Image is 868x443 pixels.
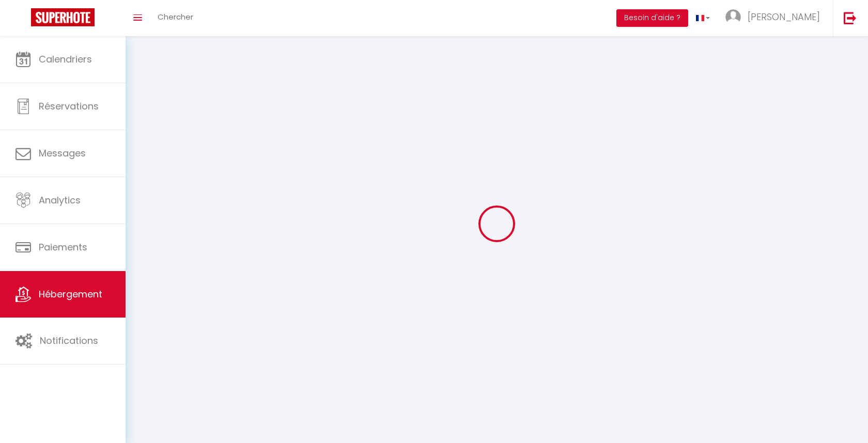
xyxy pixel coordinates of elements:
span: Réservations [39,100,99,113]
span: Hébergement [39,288,102,300]
span: Calendriers [39,53,92,66]
button: Ouvrir le widget de chat LiveChat [8,4,39,35]
button: Besoin d'aide ? [616,9,688,27]
span: Notifications [40,334,98,347]
span: Messages [39,147,86,160]
img: ... [725,9,741,25]
span: Analytics [39,194,81,207]
img: Super Booking [31,8,95,26]
img: logout [844,11,857,24]
span: Chercher [158,11,193,22]
span: [PERSON_NAME] [748,10,820,23]
span: Paiements [39,241,87,254]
